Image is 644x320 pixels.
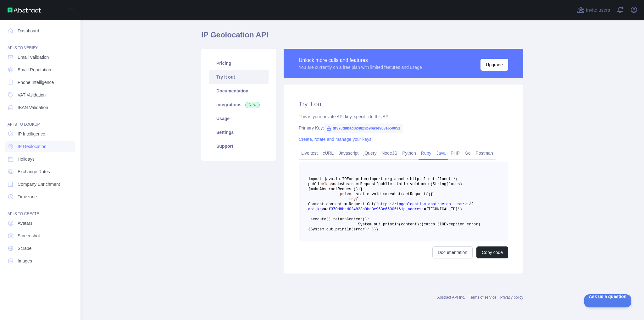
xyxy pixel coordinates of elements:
a: Screenshot [5,230,75,241]
span: : [390,202,392,207]
span: https [378,202,390,207]
span: Email Validation [18,54,49,60]
span: ip_address [401,207,424,212]
span: out.println(error); } [326,227,374,232]
a: Live test [299,148,320,158]
span: AbstractRequest() [319,187,358,191]
span: Content content = Request. [308,202,367,207]
span: . [426,202,428,207]
span: out.println(content); [374,222,421,227]
span: abstractapi [428,202,453,207]
span: Scrape [18,245,31,251]
button: Invite users [576,5,611,15]
a: Images [5,255,75,267]
span: } [421,222,424,227]
span: =[TECHNICAL_ID]') [424,207,462,212]
a: VAT Validation [5,89,75,101]
span: make [310,187,319,191]
span: / [462,202,464,207]
img: Abstract API [8,8,41,13]
span: Avatars [18,220,32,226]
div: Primary Key: [299,125,508,131]
a: PHP [448,148,462,158]
span: () [326,217,331,222]
span: Content() [347,217,367,222]
span: AbstractRequest() [392,192,430,196]
a: Create, rotate and manage your keys [299,137,371,142]
h2: Try it out [299,100,508,108]
span: ; [367,217,369,222]
div: API'S TO VERIFY [5,38,75,50]
a: IP Geolocation [5,141,75,152]
span: New [245,102,260,108]
div: API'S TO LOOKUP [5,114,75,127]
a: Java [434,148,448,158]
a: Timezone [5,191,75,202]
span: [] [446,182,451,186]
span: v1 [464,202,469,207]
span: public [308,182,322,186]
h1: IP Geolocation API [201,30,523,45]
span: import java.io.IOException; [308,177,369,181]
a: Settings [209,125,269,139]
span: / [394,202,397,207]
span: = [324,207,326,212]
span: . [453,202,455,207]
span: api_key [308,207,324,212]
div: This is your private API key, specific to this API. [299,113,508,120]
span: static void make [356,192,392,196]
iframe: Help Scout Beacon - Open [584,294,631,307]
span: Timezone [18,194,37,200]
button: Upgrade [480,59,508,71]
span: makeAbstractRequest [333,182,376,186]
span: private [340,192,356,196]
a: Email Reputation [5,64,75,75]
a: Company Enrichment [5,179,75,190]
span: . [324,227,326,232]
span: class [322,182,333,186]
span: Screenshot [18,233,40,239]
span: / [392,202,394,207]
span: import org.apache.http.client.fluent.*; [369,177,458,181]
div: API'S TO CREATE [5,204,75,216]
a: Phone Intelligence [5,77,75,88]
a: Usage [209,112,269,125]
span: public static void main(String [378,182,446,186]
span: Images [18,258,32,264]
a: IP Intelligence [5,128,75,140]
span: & [399,207,401,212]
a: Postman [473,148,496,158]
span: ? [471,202,474,207]
span: ipgeolocation [397,202,426,207]
span: / [469,202,471,207]
span: Holidays [18,156,35,162]
div: Unlock more calls and features [299,57,422,64]
span: IBAN Validation [18,104,48,111]
a: Python [400,148,419,158]
a: Documentation [209,84,269,98]
span: Email Reputation [18,67,51,73]
span: .return [331,217,347,222]
a: Avatars [5,218,75,229]
span: } [374,227,376,232]
div: You are currently on a free plan with limited features and usage [299,64,422,70]
a: Documentation [432,246,473,258]
span: Get(' [367,202,378,207]
span: VAT Validation [18,92,46,98]
a: Ruby [419,148,434,158]
a: Pricing [209,56,269,70]
span: Company Enrichment [18,181,60,187]
span: { [430,192,433,196]
span: System [310,227,324,232]
a: jQuery [361,148,379,158]
button: Copy code [476,246,508,258]
span: . [372,222,374,227]
span: Phone Intelligence [18,79,54,86]
a: Try it out [209,70,269,84]
span: com [455,202,462,207]
a: Exchange Rates [5,166,75,177]
span: System [358,222,371,227]
span: } [376,227,378,232]
a: Javascript [336,148,361,158]
span: df370d8bad024823b9ba3e963e650051 [326,207,399,212]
